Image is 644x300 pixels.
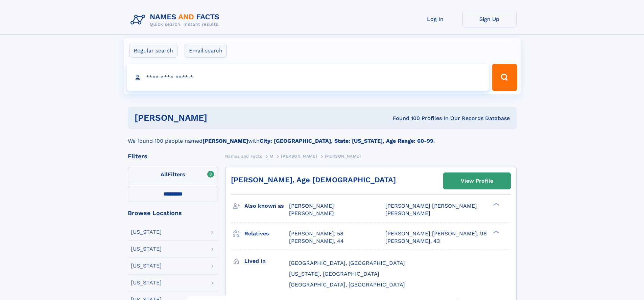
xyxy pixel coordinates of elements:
[289,210,334,216] span: [PERSON_NAME]
[128,11,225,29] img: Logo Names and Facts
[131,263,162,269] div: [US_STATE]
[161,171,168,178] span: All
[385,210,430,216] span: [PERSON_NAME]
[231,176,396,184] a: [PERSON_NAME], Age [DEMOGRAPHIC_DATA]
[128,129,517,145] div: We found 100 people named with .
[289,281,405,288] span: [GEOGRAPHIC_DATA], [GEOGRAPHIC_DATA]
[289,260,405,266] span: [GEOGRAPHIC_DATA], [GEOGRAPHIC_DATA]
[127,64,489,91] input: search input
[289,230,343,237] a: [PERSON_NAME], 58
[492,230,500,234] div: ❯
[128,210,218,216] div: Browse Locations
[244,255,289,267] h3: Lived in
[385,203,477,209] span: [PERSON_NAME] [PERSON_NAME]
[225,152,262,160] a: Names and Facts
[300,115,510,122] div: Found 100 Profiles In Our Records Database
[244,200,289,212] h3: Also known as
[128,167,218,183] label: Filters
[289,203,334,209] span: [PERSON_NAME]
[131,246,162,252] div: [US_STATE]
[129,44,177,58] label: Regular search
[131,280,162,285] div: [US_STATE]
[385,237,440,245] a: [PERSON_NAME], 43
[128,153,218,159] div: Filters
[270,152,273,160] a: M
[289,271,379,277] span: [US_STATE], [GEOGRAPHIC_DATA]
[462,11,517,27] a: Sign Up
[281,154,317,159] span: [PERSON_NAME]
[461,173,493,189] div: View Profile
[325,154,361,159] span: [PERSON_NAME]
[244,228,289,239] h3: Relatives
[492,202,500,207] div: ❯
[281,152,317,160] a: [PERSON_NAME]
[131,229,162,235] div: [US_STATE]
[444,173,510,189] a: View Profile
[492,64,517,91] button: Search Button
[260,138,433,144] b: City: [GEOGRAPHIC_DATA], State: [US_STATE], Age Range: 60-99
[135,114,300,122] h1: [PERSON_NAME]
[408,11,462,27] a: Log In
[289,237,344,245] a: [PERSON_NAME], 44
[202,138,248,144] b: [PERSON_NAME]
[185,44,227,58] label: Email search
[385,230,487,237] a: [PERSON_NAME] [PERSON_NAME], 96
[270,154,273,159] span: M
